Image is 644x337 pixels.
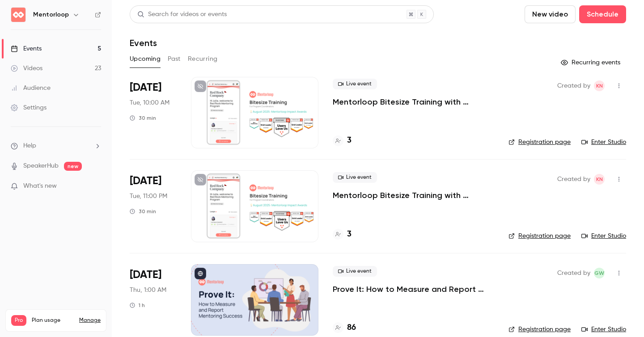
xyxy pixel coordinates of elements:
[508,325,571,334] a: Registration page
[579,5,626,23] button: Schedule
[130,80,161,95] span: [DATE]
[557,55,626,70] button: Recurring events
[594,80,605,91] span: Kristin Nankervis
[594,268,605,278] span: Grace Winstanley
[581,232,626,240] a: Enter Studio
[581,325,626,334] a: Enter Studio
[130,302,145,309] div: 1 h
[130,114,156,122] div: 30 min
[508,232,571,240] a: Registration page
[333,172,377,183] span: Live event
[130,286,166,295] span: Thu, 1:00 AM
[557,268,590,278] span: Created by
[168,52,181,66] button: Past
[333,135,352,147] a: 3
[79,317,101,324] a: Manage
[23,181,57,191] span: What's new
[333,97,494,107] a: Mentorloop Bitesize Training with [PERSON_NAME]: Mentorloop Impact Awards
[23,141,36,151] span: Help
[525,5,576,23] button: New video
[130,192,167,201] span: Tue, 11:00 PM
[130,52,161,66] button: Upcoming
[581,138,626,147] a: Enter Studio
[557,174,590,185] span: Created by
[64,162,82,171] span: new
[333,322,356,334] a: 86
[594,268,604,278] span: GW
[32,317,74,324] span: Plan usage
[130,208,156,215] div: 30 min
[508,138,571,147] a: Registration page
[347,135,352,147] h4: 3
[130,77,177,148] div: Aug 19 Tue, 10:00 AM (Australia/Melbourne)
[347,228,352,240] h4: 3
[11,8,25,22] img: Mentorloop
[333,266,377,277] span: Live event
[130,264,177,336] div: Aug 21 Thu, 1:00 AM (Australia/Melbourne)
[557,80,590,91] span: Created by
[11,64,42,73] div: Videos
[137,10,227,19] div: Search for videos or events
[596,80,603,91] span: KN
[333,228,352,240] a: 3
[130,174,161,188] span: [DATE]
[11,44,42,53] div: Events
[130,98,169,107] span: Tue, 10:00 AM
[11,141,101,151] li: help-dropdown-opener
[11,103,47,112] div: Settings
[596,174,603,185] span: KN
[594,174,605,185] span: Kristin Nankervis
[11,315,26,326] span: Pro
[130,38,157,48] h1: Events
[333,190,494,201] a: Mentorloop Bitesize Training with [PERSON_NAME]: Mentorloop Impact Awards
[33,10,69,19] h6: Mentorloop
[130,268,161,282] span: [DATE]
[11,84,51,93] div: Audience
[333,284,494,295] a: Prove It: How to Measure and Report Mentoring Success
[188,52,218,66] button: Recurring
[347,322,356,334] h4: 86
[333,79,377,89] span: Live event
[23,161,59,171] a: SpeakerHub
[130,170,177,242] div: Aug 19 Tue, 2:00 PM (Europe/London)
